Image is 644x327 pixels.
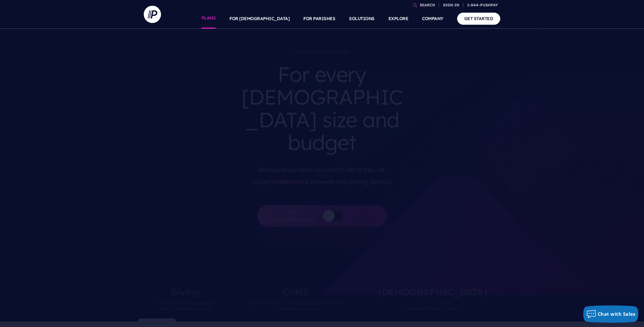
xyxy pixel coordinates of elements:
button: Chat with Sales [583,305,639,323]
a: FOR PARISHES [303,9,335,29]
a: FOR [DEMOGRAPHIC_DATA] [229,9,290,29]
a: EXPLORE [388,9,409,29]
a: GET STARTED [457,13,501,24]
a: PLANS [202,9,216,29]
a: COMPANY [422,9,443,29]
a: SOLUTIONS [349,9,375,29]
span: Chat with Sales [598,311,636,317]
